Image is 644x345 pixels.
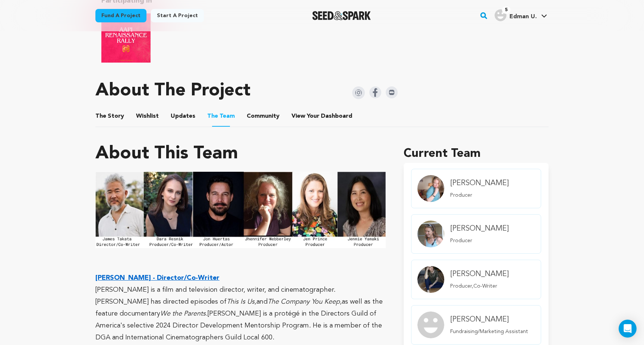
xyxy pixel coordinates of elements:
[227,298,256,305] em: This Is Us,
[207,112,218,121] span: The
[495,9,537,21] div: Edman U.'s Profile
[495,9,506,21] img: user.png
[95,172,386,248] img: 1747180239-S&S%20TEAM.jpg
[386,86,398,98] img: Seed&Spark IMDB Icon
[95,9,146,22] a: Fund a project
[417,266,444,293] img: Team Image
[450,328,528,335] p: Fundraising/Marketing Assistant
[95,82,250,100] h1: About The Project
[417,221,444,247] img: Team Image
[450,269,509,279] h4: [PERSON_NAME]
[207,112,235,121] span: Team
[450,192,509,199] p: Producer
[95,275,220,281] a: [PERSON_NAME] - Director/Co-Writer
[450,178,509,189] h4: [PERSON_NAME]
[247,112,280,121] span: Community
[312,11,371,20] img: Seed&Spark Logo Dark Mode
[411,305,541,345] a: member.name Profile
[101,13,151,63] img: AAPI Renaissance Rally
[95,145,238,163] h1: About This Team
[95,112,124,121] span: Story
[369,86,381,98] img: Seed&Spark Facebook Icon
[151,9,204,22] a: Start a project
[95,284,386,344] p: [PERSON_NAME] is a film and television director, writer, and cinematographer. [PERSON_NAME] has d...
[404,145,549,163] h1: Current Team
[493,8,549,23] span: Edman U.'s Profile
[291,112,354,121] a: ViewYourDashboard
[411,214,541,254] a: member.name Profile
[312,11,371,20] a: Seed&Spark Homepage
[411,260,541,299] a: member.name Profile
[411,169,541,208] a: member.name Profile
[417,311,444,338] img: Team Image
[502,6,511,14] span: 5
[493,8,549,21] a: Edman U.'s Profile
[95,112,106,121] span: The
[450,314,528,325] h4: [PERSON_NAME]
[268,298,342,305] em: The Company You Keep,
[160,310,208,317] em: We the Parents.
[291,112,354,121] span: Your
[619,320,637,338] div: Open Intercom Messenger
[450,237,509,244] p: Producer
[417,175,444,202] img: Team Image
[450,282,509,290] p: Producer,Co-Writer
[321,112,352,121] span: Dashboard
[136,112,159,121] span: Wishlist
[171,112,195,121] span: Updates
[509,14,537,20] span: Edman U.
[450,224,509,234] h4: [PERSON_NAME]
[352,86,365,99] img: Seed&Spark Instagram Icon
